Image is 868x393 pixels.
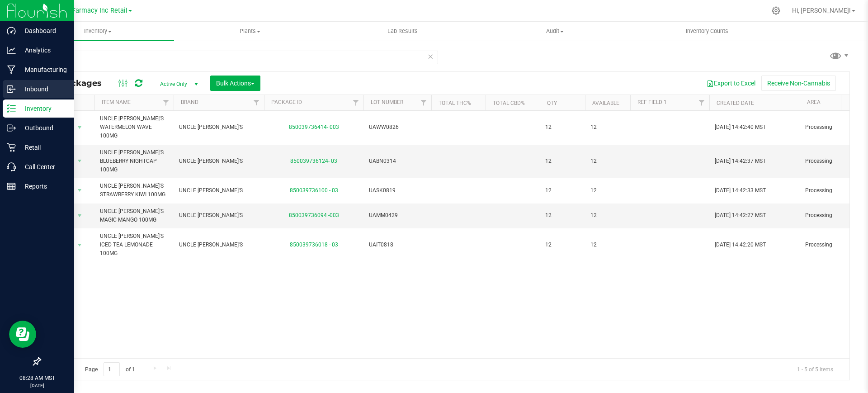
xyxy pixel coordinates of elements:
[7,104,16,113] inline-svg: Inventory
[16,84,70,95] p: Inbound
[16,181,70,192] p: Reports
[216,80,255,87] span: Bulk Actions
[369,241,426,249] span: UAIT0818
[40,51,438,64] input: Search Package ID, Item Name, SKU, Lot or Part Number...
[717,100,754,106] a: Created Date
[792,7,851,14] span: Hi, [PERSON_NAME]!
[805,241,862,249] span: Processing
[545,123,580,132] span: 12
[547,100,557,106] a: Qty
[590,211,625,220] span: 12
[369,211,426,220] span: UAMM0429
[289,212,339,218] a: 850039736094 -003
[179,157,259,166] span: UNCLE [PERSON_NAME]'S
[249,95,264,110] a: Filter
[271,99,302,105] a: Package ID
[100,207,168,224] span: UNCLE [PERSON_NAME]'S MAGIC MANGO 100MG
[4,374,70,382] p: 08:28 AM MST
[16,142,70,153] p: Retail
[479,22,631,41] a: Audit
[16,25,70,36] p: Dashboard
[7,46,16,55] inline-svg: Analytics
[590,123,625,132] span: 12
[74,184,85,197] span: select
[210,76,260,91] button: Bulk Actions
[545,211,580,220] span: 12
[16,45,70,56] p: Analytics
[7,162,16,171] inline-svg: Call Center
[545,157,580,166] span: 12
[371,99,403,105] a: Lot Number
[375,27,430,35] span: Lab Results
[805,211,862,220] span: Processing
[179,123,259,132] span: UNCLE [PERSON_NAME]'S
[545,241,580,249] span: 12
[22,22,174,41] a: Inventory
[590,157,625,166] span: 12
[53,7,127,14] span: Globe Farmacy Inc Retail
[805,123,862,132] span: Processing
[715,186,766,195] span: [DATE] 14:42:33 MST
[427,51,434,62] span: Clear
[7,65,16,74] inline-svg: Manufacturing
[100,182,168,199] span: UNCLE [PERSON_NAME]'S STRAWBERRY KIWI 100MG
[7,123,16,133] inline-svg: Outbound
[631,22,783,41] a: Inventory Counts
[174,22,326,41] a: Plants
[290,187,338,194] a: 850039736100 - 03
[290,158,337,164] a: 850039736124- 03
[715,241,766,249] span: [DATE] 14:42:20 MST
[175,27,326,35] span: Plants
[493,100,525,106] a: Total CBD%
[805,157,862,166] span: Processing
[715,123,766,132] span: [DATE] 14:42:40 MST
[100,148,168,175] span: UNCLE [PERSON_NAME]'S BLUEBERRY NIGHTCAP 100MG
[349,95,363,110] a: Filter
[290,241,338,248] a: 850039736018 - 03
[100,232,168,258] span: UNCLE [PERSON_NAME]'S ICED TEA LEMONADE 100MG
[179,211,259,220] span: UNCLE [PERSON_NAME]'S
[369,157,426,166] span: UABN0314
[637,99,667,105] a: Ref Field 1
[74,209,85,222] span: select
[770,6,782,15] div: Manage settings
[326,22,479,41] a: Lab Results
[100,114,168,141] span: UNCLE [PERSON_NAME]'S WATERMELON WAVE 100MG
[74,121,85,134] span: select
[16,123,70,133] p: Outbound
[545,186,580,195] span: 12
[701,76,761,91] button: Export to Excel
[369,123,426,132] span: UAWW0826
[47,78,111,88] span: All Packages
[7,143,16,152] inline-svg: Retail
[694,95,709,110] a: Filter
[74,155,85,167] span: select
[590,186,625,195] span: 12
[104,362,120,376] input: 1
[9,321,36,348] iframe: Resource center
[805,186,862,195] span: Processing
[761,76,836,91] button: Receive Non-Cannabis
[592,100,619,106] a: Available
[439,100,471,106] a: Total THC%
[715,157,766,166] span: [DATE] 14:42:37 MST
[7,26,16,35] inline-svg: Dashboard
[807,99,821,105] a: Area
[590,241,625,249] span: 12
[102,99,131,105] a: Item Name
[7,182,16,191] inline-svg: Reports
[16,103,70,114] p: Inventory
[16,161,70,172] p: Call Center
[16,64,70,75] p: Manufacturing
[790,362,840,376] span: 1 - 5 of 5 items
[416,95,431,110] a: Filter
[715,211,766,220] span: [DATE] 14:42:27 MST
[289,124,339,130] a: 850039736414- 003
[181,99,198,105] a: Brand
[7,85,16,94] inline-svg: Inbound
[159,95,174,110] a: Filter
[179,241,259,249] span: UNCLE [PERSON_NAME]'S
[77,362,142,376] span: Page of 1
[74,239,85,251] span: select
[674,27,741,35] span: Inventory Counts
